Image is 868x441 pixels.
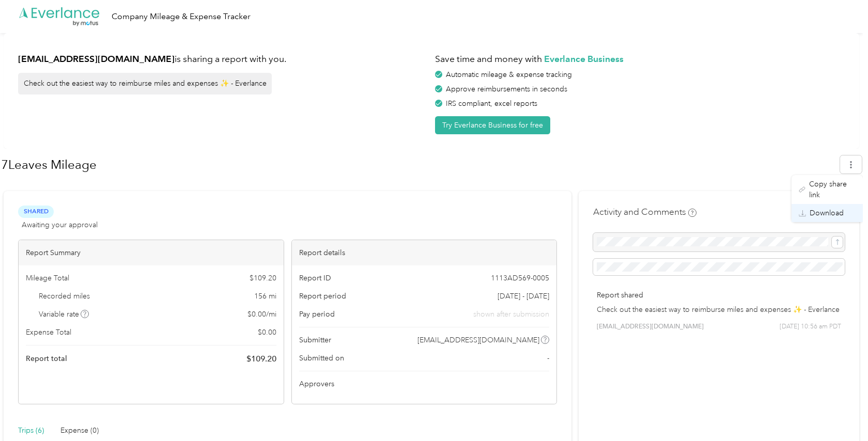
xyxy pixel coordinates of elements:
[547,353,549,364] span: -
[435,116,550,134] button: Try Everlance Business for free
[18,206,54,217] span: Shared
[498,291,549,302] span: [DATE] - [DATE]
[446,99,537,108] span: IRS compliant, excel reports
[247,309,276,320] span: $ 0.00 / mi
[299,273,331,283] span: Report ID
[18,73,272,94] div: Check out the easiest way to reimburse miles and expenses ✨ - Everlance
[18,425,44,436] div: Trips (6)
[39,309,89,320] span: Variable rate
[258,327,276,338] span: $ 0.00
[780,322,841,332] span: [DATE] 10:56 am PDT
[1,152,833,177] h1: 7Leaves Mileage
[435,53,845,66] h1: Save time and money with
[26,273,69,283] span: Mileage Total
[299,379,334,389] span: Approvers
[112,10,251,23] div: Company Mileage & Expense Tracker
[446,85,567,93] span: Approve reimbursements in seconds
[60,425,99,436] div: Expense (0)
[18,53,175,64] strong: [EMAIL_ADDRESS][DOMAIN_NAME]
[250,273,276,283] span: $ 109.20
[18,53,428,66] h1: is sharing a report with you.
[446,70,572,79] span: Automatic mileage & expense tracking
[26,353,67,364] span: Report total
[491,273,549,283] span: 1113AD569-0005
[246,353,276,365] span: $ 109.20
[299,309,335,320] span: Pay period
[299,291,346,302] span: Report period
[544,53,624,64] strong: Everlance Business
[810,208,844,218] span: Download
[299,335,331,345] span: Submitter
[809,179,856,200] span: Copy share link
[597,290,841,301] p: Report shared
[593,206,696,218] h4: Activity and Comments
[417,335,539,345] span: [EMAIL_ADDRESS][DOMAIN_NAME]
[597,322,704,332] span: [EMAIL_ADDRESS][DOMAIN_NAME]
[22,219,98,230] span: Awaiting your approval
[254,291,276,302] span: 156 mi
[299,353,344,364] span: Submitted on
[26,327,71,338] span: Expense Total
[597,304,841,315] p: Check out the easiest way to reimburse miles and expenses ✨ - Everlance
[292,240,557,265] div: Report details
[19,240,284,265] div: Report Summary
[473,309,549,320] span: shown after submission
[39,291,90,302] span: Recorded miles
